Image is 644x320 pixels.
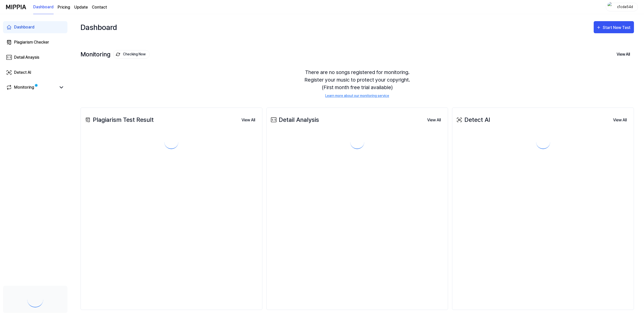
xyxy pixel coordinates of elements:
[609,115,631,125] button: View All
[3,51,67,63] a: Detail Anaysis
[92,4,107,10] a: Contact
[237,115,259,125] a: View All
[603,24,631,31] div: Start New Test
[237,115,259,125] button: View All
[594,21,634,33] button: Start New Test
[455,115,490,124] div: Detect AI
[606,3,638,11] button: profilec1cda54d
[14,39,49,45] div: Plagiarism Checker
[14,69,31,76] div: Detect AI
[3,66,67,79] a: Detect AI
[609,115,631,125] a: View All
[3,36,67,48] a: Plagiarism Checker
[14,54,39,60] div: Detail Anaysis
[613,49,634,60] button: View All
[423,115,445,125] button: View All
[80,50,150,59] div: Monitoring
[74,4,88,10] a: Update
[423,115,445,125] a: View All
[615,4,635,10] div: c1cda54d
[608,2,614,12] img: profile
[6,84,56,90] a: Monitoring
[33,0,54,14] a: Dashboard
[58,4,70,10] a: Pricing
[84,115,154,124] div: Plagiarism Test Result
[325,93,389,98] a: Learn more about our monitoring service
[14,84,34,90] div: Monitoring
[116,52,120,56] img: monitoring Icon
[270,115,319,124] div: Detail Analysis
[80,19,117,35] div: Dashboard
[3,21,67,33] a: Dashboard
[113,50,150,59] button: Checking Now
[80,62,634,104] div: There are no songs registered for monitoring. Register your music to protect your copyright. (Fir...
[14,24,34,30] div: Dashboard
